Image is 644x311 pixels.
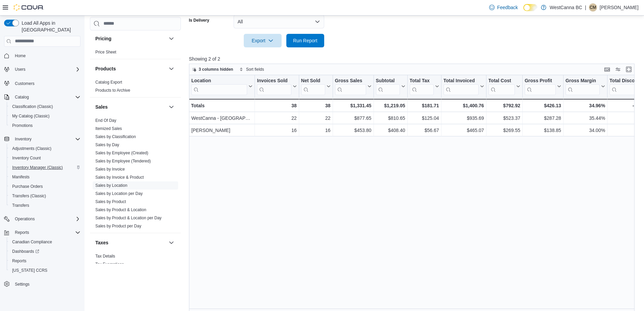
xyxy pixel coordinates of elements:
a: Tax Details [95,254,115,259]
a: Dashboards [9,247,42,256]
span: Export [248,34,278,47]
div: $287.28 [525,114,561,122]
button: Reports [1,228,83,237]
div: Sales [90,116,181,233]
span: Products to Archive [95,88,130,93]
h3: Taxes [95,239,109,246]
button: Customers [1,78,83,88]
button: Subtotal [376,78,405,95]
span: Promotions [9,121,80,130]
a: Promotions [9,121,35,130]
div: Subtotal [376,78,400,84]
button: Settings [1,279,83,289]
div: $1,331.45 [335,102,371,110]
span: Reports [15,230,29,235]
span: Catalog Export [95,80,122,85]
span: Sales by Product & Location per Day [95,215,162,221]
div: Gross Sales [335,78,366,95]
span: Tax Exemptions [95,262,124,267]
span: Classification (Classic) [12,104,53,109]
a: Sales by Classification [95,134,136,139]
div: $1,219.05 [376,102,405,110]
a: Sales by Product [95,199,126,204]
span: Price Sheet [95,49,116,55]
div: Total Cost [488,78,515,95]
span: Inventory Count [12,155,41,161]
button: 3 columns hidden [189,65,236,73]
div: Products [90,78,181,97]
span: Transfers (Classic) [9,192,80,200]
button: Total Tax [409,78,439,95]
div: Net Sold [301,78,325,84]
span: [US_STATE] CCRS [12,268,47,273]
button: Total Cost [488,78,520,95]
span: Transfers [12,203,29,208]
div: 38 [301,102,330,110]
div: 16 [257,126,296,134]
button: Home [1,51,83,61]
button: Manifests [7,172,83,182]
button: Inventory Manager (Classic) [7,163,83,172]
button: Keyboard shortcuts [603,65,611,73]
span: Reports [9,257,80,265]
span: Itemized Sales [95,126,122,131]
div: Subtotal [376,78,400,95]
button: Net Sold [301,78,330,95]
div: 38 [257,102,296,110]
a: Sales by Location [95,183,127,188]
span: Sales by Classification [95,134,136,139]
a: Transfers (Classic) [9,192,49,200]
div: Location [191,78,247,84]
a: Adjustments (Classic) [9,145,54,153]
div: $56.67 [409,126,439,134]
div: 22 [257,114,296,122]
button: Total Invoiced [443,78,484,95]
div: Gross Margin [566,78,600,84]
div: 35.44% [566,114,605,122]
span: Tax Details [95,253,115,259]
h3: Pricing [95,35,111,42]
button: Purchase Orders [7,182,83,191]
div: $523.37 [488,114,520,122]
span: Manifests [9,173,80,181]
span: Inventory Count [9,154,80,162]
button: Users [1,65,83,74]
span: Adjustments (Classic) [9,145,80,153]
span: Operations [12,215,80,223]
div: Gross Sales [335,78,366,84]
div: $792.92 [488,102,520,110]
div: Total Tax [409,78,433,95]
a: Settings [12,280,32,288]
button: Sales [167,103,175,111]
span: Sales by Day [95,142,119,148]
div: Total Invoiced [443,78,478,95]
button: All [234,15,324,28]
button: Classification (Classic) [7,102,83,111]
a: Price Sheet [95,50,116,54]
span: Promotions [12,123,33,128]
span: Dashboards [9,247,80,256]
button: My Catalog (Classic) [7,111,83,121]
span: My Catalog (Classic) [9,112,80,120]
label: Is Delivery [189,18,209,23]
span: Settings [15,282,29,287]
button: Operations [12,215,38,223]
div: $465.07 [443,126,484,134]
div: Gross Margin [566,78,600,95]
h3: Sales [95,104,108,110]
div: 22 [301,114,330,122]
button: Pricing [167,35,175,43]
span: 3 columns hidden [199,67,233,72]
span: Classification (Classic) [9,103,80,111]
span: Sales by Employee (Tendered) [95,158,151,164]
div: Taxes [90,252,181,271]
span: End Of Day [95,118,116,123]
button: [US_STATE] CCRS [7,266,83,275]
a: Sales by Invoice & Product [95,175,144,180]
div: Total Cost [488,78,515,84]
span: Transfers (Classic) [12,193,46,199]
a: Sales by Product per Day [95,224,141,228]
a: Catalog Export [95,80,122,85]
span: Home [12,51,80,60]
button: Invoices Sold [257,78,296,95]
